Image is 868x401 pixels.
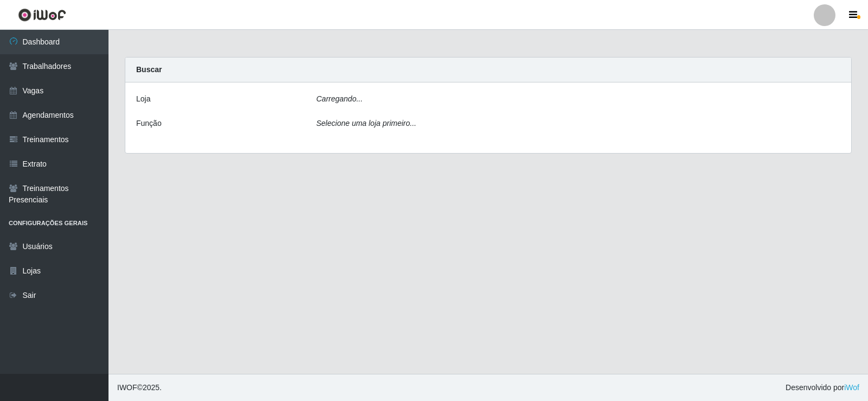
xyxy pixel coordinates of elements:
span: Desenvolvido por [786,382,859,393]
label: Loja [136,93,150,105]
i: Carregando... [316,94,363,103]
img: CoreUI Logo [18,8,66,22]
label: Função [136,118,162,129]
span: IWOF [117,383,137,392]
strong: Buscar [136,65,162,74]
a: iWof [844,383,859,392]
i: Selecione uma loja primeiro... [316,119,416,128]
span: © 2025 . [117,382,162,393]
